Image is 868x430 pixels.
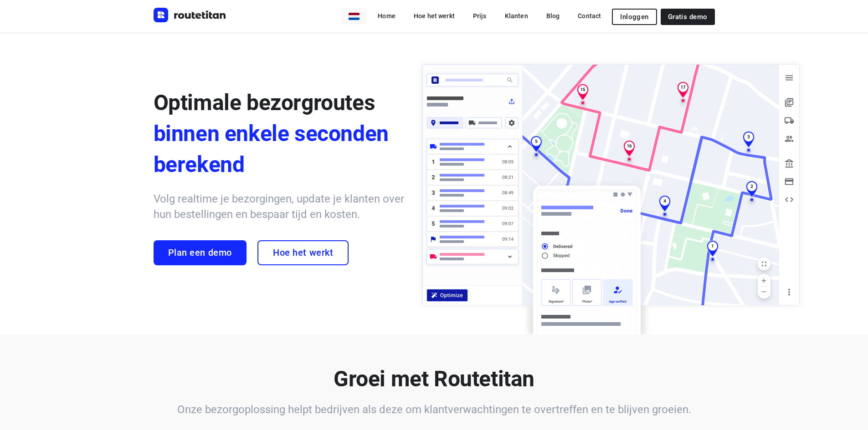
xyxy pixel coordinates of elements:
a: Klanten [498,8,535,24]
span: Optimale bezorgroutes [154,90,375,116]
h6: Onze bezorgoplossing helpt bedrijven als deze om klantverwachtingen te overtreffen en te blijven ... [154,402,715,417]
a: Contact [570,8,608,24]
img: Routetitan logo [154,8,226,22]
span: binnen enkele seconden berekend [154,118,404,180]
h6: Volg realtime je bezorgingen, update je klanten over hun bestellingen en bespaar tijd en kosten. [154,191,404,222]
a: Home [370,8,403,24]
span: Hoe het werkt [273,248,333,258]
a: Routetitan [154,8,226,25]
a: Prijs [466,8,494,24]
b: Groei met Routetitan [334,366,534,392]
a: Hoe het werkt [406,8,462,24]
img: illustration [416,59,805,335]
a: Gratis demo [661,9,715,25]
span: Inloggen [620,13,648,20]
button: Inloggen [612,9,657,25]
a: Blog [539,8,567,24]
span: Gratis demo [668,13,708,20]
span: Plan een demo [168,248,232,258]
a: Plan een demo [154,240,247,265]
a: Hoe het werkt [257,240,349,265]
